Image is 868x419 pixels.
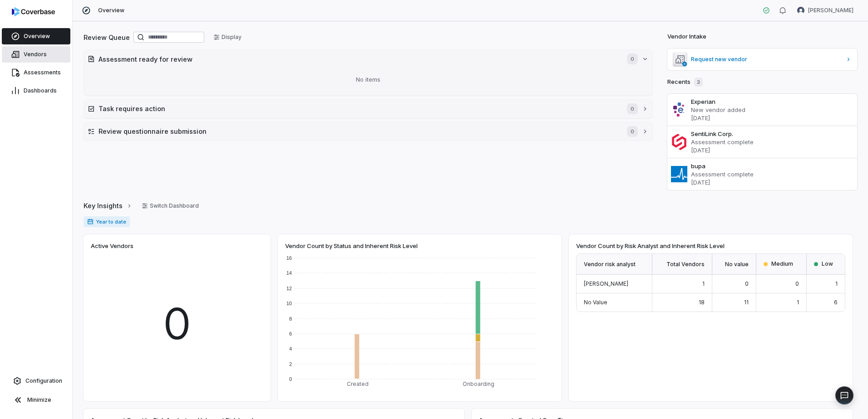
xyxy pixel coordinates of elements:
button: Minimize [4,391,69,409]
h3: Experian [691,97,853,106]
span: 6 [834,299,838,306]
div: Total Vendors [652,254,713,275]
span: Year to date [84,216,130,227]
h2: Review questionnaire submission [99,127,618,136]
svg: Date range for report [87,219,94,225]
span: Active Vendors [91,242,133,250]
button: Assessment ready for review0 [84,50,652,68]
span: Vendors [24,51,47,58]
text: 8 [289,316,292,322]
h2: Review Queue [84,33,130,42]
p: [DATE] [691,114,853,122]
span: Vendor Count by Risk Analyst and Inherent Risk Level [576,242,725,250]
button: Key Insights [81,196,135,215]
h2: Vendor Intake [667,32,706,41]
a: Request new vendor [667,49,857,70]
span: Configuration [25,377,62,385]
a: Overview [2,28,70,44]
span: Medium [771,260,793,268]
h2: Recents [667,78,703,87]
text: 10 [286,301,292,306]
span: [PERSON_NAME] [808,7,853,14]
text: 2 [289,361,292,367]
h2: Assessment ready for review [99,54,618,64]
p: Assessment complete [691,138,853,146]
span: 0 [627,103,638,114]
text: 0 [289,376,292,382]
span: 0 [745,280,749,287]
a: Vendors [2,46,70,63]
span: Overview [98,7,124,14]
p: New vendor added [691,106,853,114]
span: No Value [584,299,607,306]
span: [PERSON_NAME] [584,280,628,287]
span: 0 [163,292,191,356]
span: 0 [795,280,799,287]
span: Dashboards [24,87,57,94]
a: bupaAssessment complete[DATE] [667,158,857,190]
button: Task requires action0 [84,100,652,118]
span: 1 [835,280,838,287]
span: 3 [694,78,703,87]
h2: Task requires action [99,104,618,113]
a: Assessments [2,64,70,81]
span: 1 [702,280,705,287]
span: Overview [24,33,50,40]
img: logo-D7KZi-bG.svg [12,7,55,16]
h3: SentiLink Corp. [691,130,853,138]
a: SentiLink Corp.Assessment complete[DATE] [667,126,857,158]
span: 0 [627,54,638,64]
a: ExperianNew vendor added[DATE] [667,94,857,126]
div: No value [712,254,756,275]
text: 6 [289,331,292,336]
div: Vendor risk analyst [577,254,652,275]
h3: bupa [691,162,853,170]
p: [DATE] [691,146,853,154]
span: 0 [627,126,638,137]
a: Key Insights [84,196,133,215]
span: Minimize [27,396,51,404]
p: Assessment complete [691,170,853,178]
span: Vendor Count by Status and Inherent Risk Level [285,242,418,250]
span: 18 [699,299,705,306]
text: 16 [286,255,292,261]
span: Assessments [24,69,61,76]
span: 11 [744,299,749,306]
button: Achim Krauss avatar[PERSON_NAME] [792,4,859,17]
img: Achim Krauss avatar [797,7,804,14]
span: Low [822,260,833,268]
p: [DATE] [691,178,853,186]
button: Review questionnaire submission0 [84,122,652,141]
a: Configuration [4,373,69,389]
a: Dashboards [2,83,70,99]
text: 14 [286,270,292,276]
text: 4 [289,346,292,351]
button: Display [208,30,247,44]
div: No items [88,68,649,92]
span: Key Insights [84,201,123,210]
text: 12 [286,286,292,291]
button: Switch Dashboard [136,199,204,213]
span: 1 [797,299,799,306]
span: Request new vendor [691,56,842,63]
